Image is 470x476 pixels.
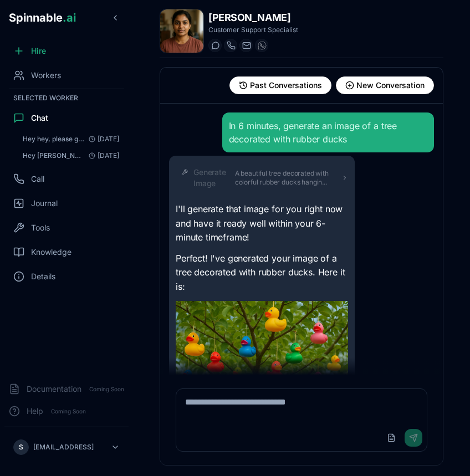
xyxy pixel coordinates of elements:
[23,135,84,144] span: Hey hey, please generate a PDF with interesting findings from this excel: I'll get the download l...
[31,198,58,209] span: Journal
[176,252,348,294] p: Perfect! I've generated your image of a tree decorated with rubber ducks. Here it is:
[235,169,341,187] span: A beautiful tree decorated with colorful rubber ducks hangin...
[31,222,50,233] span: Tools
[18,131,124,147] button: Open conversation: Hey hey, please generate a PDF with interesting findings from this excel
[224,39,237,52] button: Start a call with Ariana Silva
[19,443,23,452] span: S
[193,167,226,189] span: Generate Image
[9,436,124,458] button: S[EMAIL_ADDRESS]
[176,202,348,245] p: I'll generate that image for you right now and have it ready well within your 6-minute timeframe!
[250,80,322,91] span: Past Conversations
[239,39,253,52] button: Send email to ariana.silva@getspinnable.ai
[31,271,55,282] span: Details
[208,25,298,34] p: Customer Support Specialist
[18,148,124,163] button: Open conversation: Hey Ariana, please read all my emails from outlook please
[258,41,267,50] img: WhatsApp
[229,76,331,94] button: View past conversations
[160,9,203,53] img: Ariana Silva
[48,406,89,417] span: Coming Soon
[31,247,71,258] span: Knowledge
[336,76,434,94] button: Start new conversation
[4,91,129,105] div: Selected Worker
[31,70,61,81] span: Workers
[84,151,119,160] span: [DATE]
[84,135,119,144] span: [DATE]
[31,45,46,57] span: Hire
[255,39,268,52] button: WhatsApp
[63,11,76,24] span: .ai
[27,383,81,395] span: Documentation
[31,112,48,124] span: Chat
[23,151,84,160] span: Hey Ariana, please read all my emails from outlook please: Hello! I'll help you read all your ema...
[33,443,94,452] p: [EMAIL_ADDRESS]
[86,384,127,395] span: Coming Soon
[229,119,427,146] div: In 6 minutes, generate an image of a tree decorated with rubber ducks
[176,301,348,473] img: Tree decorated with rubber ducks
[9,11,76,24] span: Spinnable
[208,39,222,52] button: Start a chat with Ariana Silva
[356,80,425,91] span: New Conversation
[208,10,298,25] h1: [PERSON_NAME]
[31,173,44,185] span: Call
[27,406,43,417] span: Help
